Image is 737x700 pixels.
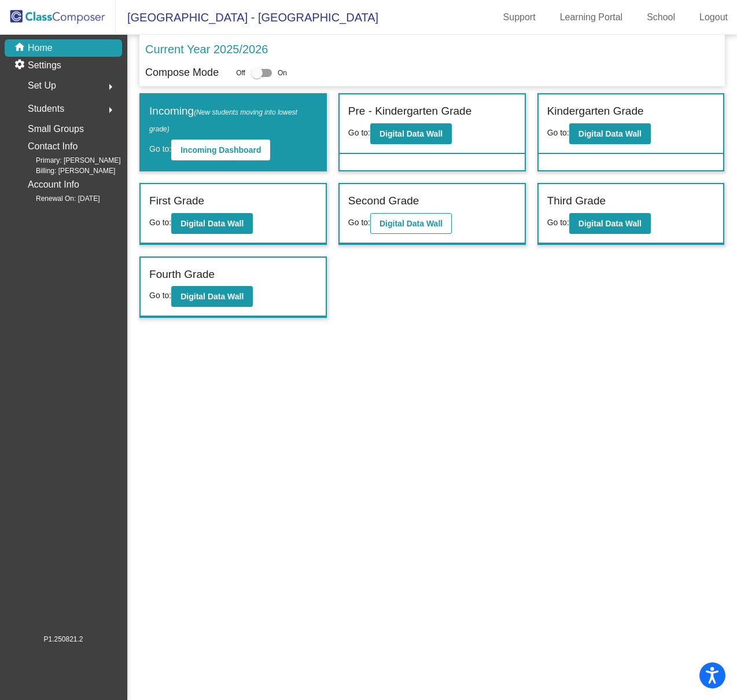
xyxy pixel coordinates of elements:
[145,41,268,58] p: Current Year 2025/2026
[551,8,632,27] a: Learning Portal
[14,58,28,72] mat-icon: settings
[149,218,171,227] span: Go to:
[149,266,215,283] label: Fourth Grade
[547,103,644,120] label: Kindergarten Grade
[379,219,443,228] b: Digital Data Wall
[578,129,642,138] b: Digital Data Wall
[28,101,64,117] span: Students
[370,123,452,144] button: Digital Data Wall
[104,103,117,117] mat-icon: arrow_right
[145,65,219,80] p: Compose Mode
[104,80,117,94] mat-icon: arrow_right
[690,8,737,27] a: Logout
[547,193,606,210] label: Third Grade
[149,108,297,133] span: (New students moving into lowest grade)
[28,177,79,193] p: Account Info
[28,78,56,94] span: Set Up
[171,140,270,160] button: Incoming Dashboard
[28,138,78,155] p: Contact Info
[547,128,569,137] span: Go to:
[28,41,53,55] p: Home
[171,286,253,307] button: Digital Data Wall
[348,218,370,227] span: Go to:
[236,68,245,78] span: Off
[149,291,171,300] span: Go to:
[569,123,651,144] button: Digital Data Wall
[348,128,370,137] span: Go to:
[494,8,545,27] a: Support
[28,58,61,72] p: Settings
[171,213,253,234] button: Digital Data Wall
[180,219,244,228] b: Digital Data Wall
[17,155,121,166] span: Primary: [PERSON_NAME]
[116,8,378,27] span: [GEOGRAPHIC_DATA] - [GEOGRAPHIC_DATA]
[578,219,642,228] b: Digital Data Wall
[547,218,569,227] span: Go to:
[149,144,171,153] span: Go to:
[348,193,419,210] label: Second Grade
[180,292,244,301] b: Digital Data Wall
[278,68,287,78] span: On
[149,103,317,136] label: Incoming
[379,129,443,138] b: Digital Data Wall
[348,103,471,120] label: Pre - Kindergarten Grade
[28,121,84,137] p: Small Groups
[149,193,204,210] label: First Grade
[569,213,651,234] button: Digital Data Wall
[17,193,100,204] span: Renewal On: [DATE]
[14,41,28,55] mat-icon: home
[637,8,684,27] a: School
[17,166,115,176] span: Billing: [PERSON_NAME]
[180,145,261,155] b: Incoming Dashboard
[370,213,452,234] button: Digital Data Wall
